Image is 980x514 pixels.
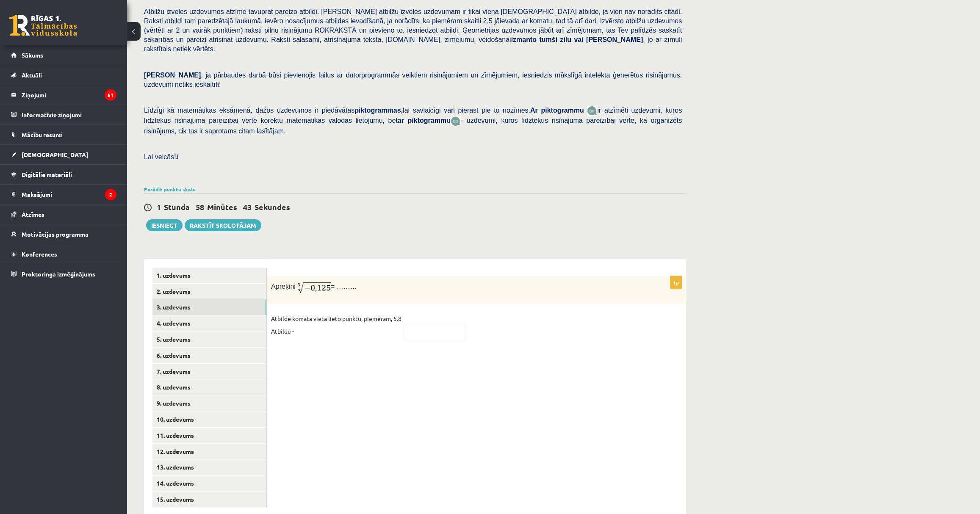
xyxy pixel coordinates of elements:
span: [PERSON_NAME] [144,72,201,79]
span: Minūtes [207,202,237,212]
a: Rakstīt skolotājam [185,219,261,231]
span: 43 [243,202,252,212]
span: Aktuāli [22,71,42,79]
a: [DEMOGRAPHIC_DATA] [11,145,116,164]
span: Lai veicās! [144,153,176,160]
a: Digitālie materiāli [11,165,116,184]
a: 11. uzdevums [152,428,266,443]
img: wKvN42sLe3LLwAAAABJRU5ErkJggg== [451,116,461,126]
a: Ziņojumi51 [11,85,116,105]
a: 14. uzdevums [152,475,266,491]
span: Atbilžu izvēles uzdevumos atzīmē tavuprāt pareizo atbildi. [PERSON_NAME] atbilžu izvēles uzdevuma... [144,8,682,53]
a: 15. uzdevums [152,492,266,507]
a: Atzīmes [11,204,116,224]
span: Sekundes [255,202,290,212]
b: piktogrammas, [354,107,403,114]
a: Motivācijas programma [11,224,116,244]
p: 1p [670,276,682,289]
a: Proktoringa izmēģinājums [11,264,116,284]
a: 12. uzdevums [152,444,266,459]
a: Aktuāli [11,65,116,85]
span: [DEMOGRAPHIC_DATA] [22,151,88,158]
span: Proktoringa izmēģinājums [22,270,95,278]
span: J [176,153,179,160]
i: 2 [105,189,116,200]
b: ar piktogrammu [398,117,451,124]
span: - uzdevumi, kuros līdztekus risinājuma pareizībai vērtē, kā organizēts risinājums, cik tas ir sap... [144,117,682,134]
a: Konferences [11,244,116,264]
span: Motivācijas programma [22,230,89,238]
a: 9. uzdevums [152,395,266,411]
a: 1. uzdevums [152,268,266,283]
span: = ……… [331,283,357,290]
span: Sākums [22,51,43,59]
b: tumši zilu vai [PERSON_NAME] [539,36,643,43]
i: 51 [105,89,116,101]
span: Stunda [164,202,190,212]
a: 4. uzdevums [152,315,266,331]
a: 13. uzdevums [152,459,266,475]
span: Līdzīgi kā matemātikas eksāmenā, dažos uzdevumos ir piedāvātas lai savlaicīgi vari pierast pie to... [144,107,587,114]
a: 7. uzdevums [152,364,266,379]
a: Maksājumi2 [11,185,116,204]
a: 6. uzdevums [152,348,266,363]
span: , ja pārbaudes darbā būsi pievienojis failus ar datorprogrammās veiktiem risinājumiem un zīmējumi... [144,72,682,88]
a: 8. uzdevums [152,379,266,395]
a: 2. uzdevums [152,284,266,299]
span: Konferences [22,250,57,258]
span: Aprēķini [271,283,296,290]
span: Digitālie materiāli [22,171,72,178]
img: x0LWfqjYaiHkakfYR41U3VrhyOdcbtBrIQLQLbtZ7liG3+PYtHAAyx6+IfoqtaMgrciJa0NQPdAEoSCWEw3T3IOGSmEbhlnSW... [297,280,331,294]
legend: Informatīvie ziņojumi [22,105,116,124]
legend: Ziņojumi [22,85,116,105]
p: Atbildē komata vietā lieto punktu, piemēram, 5.8 Atbilde - [271,312,401,337]
a: Informatīvie ziņojumi [11,105,116,124]
span: Atzīmes [22,210,44,218]
a: Rīgas 1. Tālmācības vidusskola [9,15,77,36]
a: Sākums [11,45,116,65]
a: 3. uzdevums [152,299,266,315]
span: Mācību resursi [22,131,63,138]
legend: Maksājumi [22,185,116,204]
b: Ar piktogrammu [530,107,584,114]
b: izmanto [511,36,536,43]
button: Iesniegt [146,219,183,231]
a: 10. uzdevums [152,412,266,427]
a: Mācību resursi [11,125,116,144]
a: 5. uzdevums [152,332,266,347]
span: 58 [196,202,204,212]
a: Parādīt punktu skalu [144,186,196,193]
img: JfuEzvunn4EvwAAAAASUVORK5CYII= [587,106,597,116]
span: 1 [157,202,161,212]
